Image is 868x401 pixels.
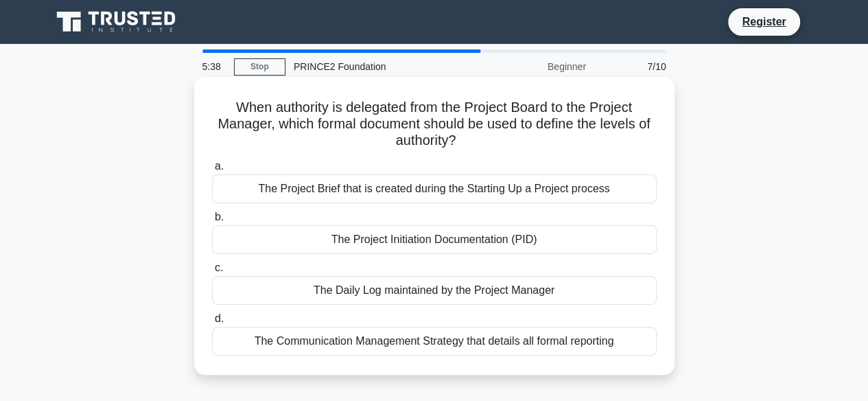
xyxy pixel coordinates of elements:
div: 5:38 [194,53,234,80]
div: Beginner [474,53,594,80]
span: d. [215,312,224,324]
span: c. [215,262,223,273]
div: The Daily Log maintained by the Project Manager [212,276,657,305]
div: The Project Initiation Documentation (PID) [212,225,657,254]
div: 7/10 [594,53,675,80]
div: The Project Brief that is created during the Starting Up a Project process [212,174,657,203]
span: b. [215,211,224,222]
a: Stop [234,58,285,76]
div: The Communication Management Strategy that details all formal reporting [212,327,657,356]
span: a. [215,160,224,172]
a: Register [734,13,794,30]
div: PRINCE2 Foundation [285,53,474,80]
h5: When authority is delegated from the Project Board to the Project Manager, which formal document ... [211,99,658,150]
